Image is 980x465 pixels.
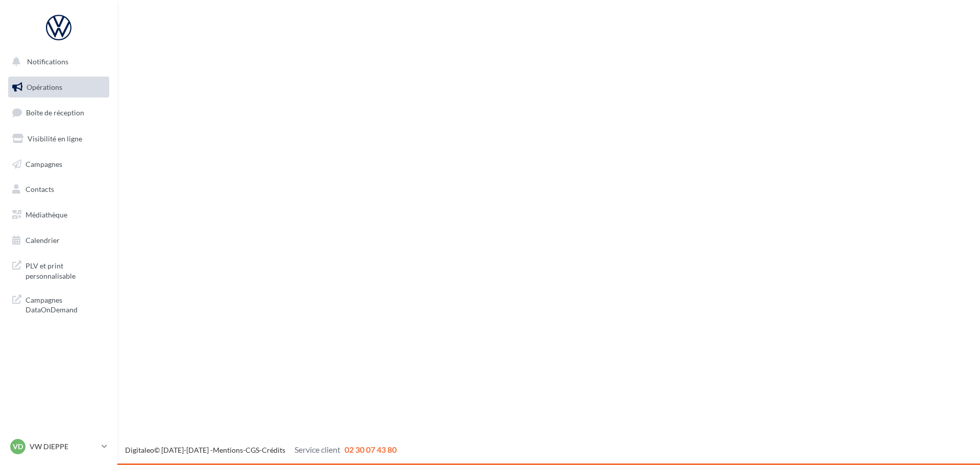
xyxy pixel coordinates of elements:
[125,446,397,454] span: © [DATE]-[DATE] - - -
[262,446,285,454] a: Crédits
[295,445,340,454] span: Service client
[6,204,111,226] a: Médiathèque
[125,446,154,454] a: Digitaleo
[27,83,62,91] span: Opérations
[8,437,109,456] a: VD VW DIEPPE
[6,102,111,124] a: Boîte de réception
[30,442,97,452] p: VW DIEPPE
[26,259,105,281] span: PLV et print personnalisable
[26,108,84,117] span: Boîte de réception
[345,445,397,454] span: 02 30 07 43 80
[213,446,243,454] a: Mentions
[26,210,67,219] span: Médiathèque
[6,51,107,72] button: Notifications
[246,446,259,454] a: CGS
[26,236,60,244] span: Calendrier
[26,185,54,193] span: Contacts
[26,293,105,315] span: Campagnes DataOnDemand
[26,159,62,168] span: Campagnes
[28,134,82,143] span: Visibilité en ligne
[6,230,111,251] a: Calendrier
[6,179,111,200] a: Contacts
[6,77,111,98] a: Opérations
[27,57,68,66] span: Notifications
[6,255,111,285] a: PLV et print personnalisable
[6,154,111,175] a: Campagnes
[6,289,111,319] a: Campagnes DataOnDemand
[6,128,111,150] a: Visibilité en ligne
[13,442,23,452] span: VD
